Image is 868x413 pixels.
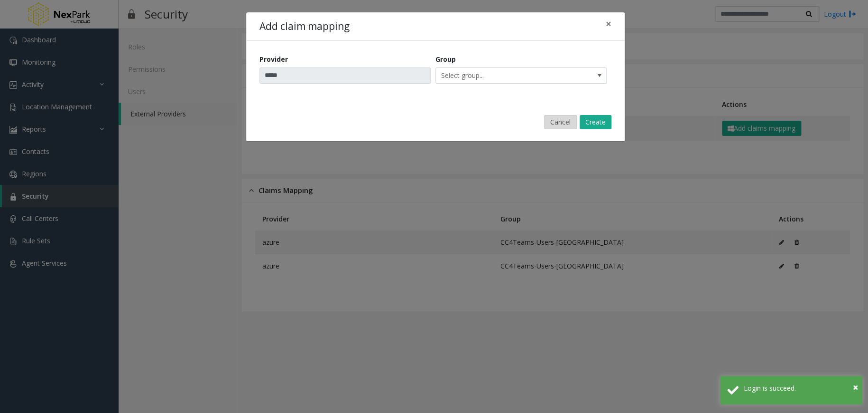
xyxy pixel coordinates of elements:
span: × [853,381,858,394]
button: Close [853,380,858,394]
h4: Add claim mapping [259,19,350,34]
div: Login is succeed. [744,383,855,393]
button: Close [599,12,618,36]
button: Cancel [544,115,577,129]
label: Provider [259,54,288,64]
span: × [606,17,611,30]
span: Select group... [436,68,572,83]
label: Group [435,54,456,64]
button: Create [580,115,611,129]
